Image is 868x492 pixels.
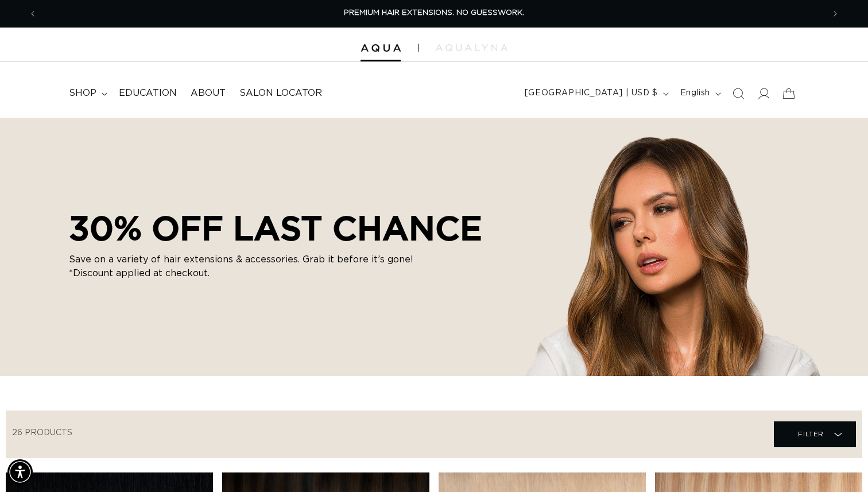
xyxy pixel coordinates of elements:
span: shop [69,87,96,99]
h2: 30% OFF LAST CHANCE [69,208,482,248]
span: 26 products [12,429,72,437]
span: Filter [798,423,824,445]
span: Salon Locator [239,87,322,99]
div: Accessibility Menu [7,459,33,485]
button: English [673,83,726,104]
button: [GEOGRAPHIC_DATA] | USD $ [518,83,673,104]
button: Next announcement [823,3,848,25]
span: English [680,87,710,99]
span: Education [119,87,177,99]
p: Save on a variety of hair extensions & accessories. Grab it before it’s gone! *Discount applied a... [69,253,413,280]
img: Aqua Hair Extensions [361,44,401,52]
a: Salon Locator [232,80,329,106]
a: Education [112,80,184,106]
span: [GEOGRAPHIC_DATA] | USD $ [525,87,658,99]
a: About [184,80,232,106]
img: aqualyna.com [436,44,507,51]
summary: Search [726,81,751,106]
span: PREMIUM HAIR EXTENSIONS. NO GUESSWORK. [344,9,524,17]
summary: Filter [774,421,856,447]
summary: shop [62,80,112,106]
span: About [191,87,226,99]
iframe: Chat Widget [811,437,868,492]
button: Previous announcement [20,3,45,25]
